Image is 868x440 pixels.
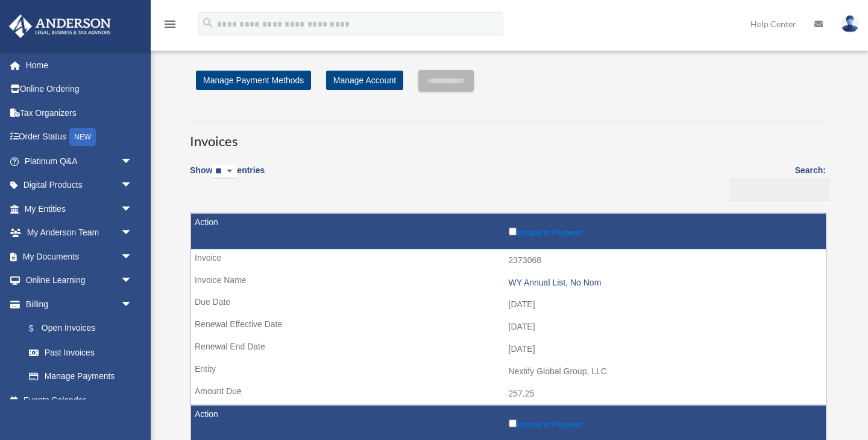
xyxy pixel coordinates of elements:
a: Manage Account [326,71,403,90]
td: 257.25 [191,383,826,406]
a: Billingarrow_drop_down [8,292,145,316]
span: arrow_drop_down [121,149,145,174]
input: Include in Payment [509,419,517,427]
h3: Invoices [190,121,826,151]
div: NEW [69,128,96,146]
label: Show entries [190,163,265,191]
a: Online Learningarrow_drop_down [8,269,151,293]
a: Events Calendar [8,388,151,412]
i: menu [163,17,177,31]
label: Search: [725,163,826,200]
td: [DATE] [191,338,826,361]
a: menu [163,21,177,31]
i: search [201,16,215,30]
td: [DATE] [191,316,826,339]
td: [DATE] [191,293,826,316]
img: Anderson Advisors Platinum Portal [5,14,115,38]
a: Order StatusNEW [8,125,151,150]
label: Include in Payment [509,225,820,237]
td: 2373068 [191,249,826,272]
span: arrow_drop_down [121,244,145,269]
a: Home [8,53,151,77]
span: arrow_drop_down [121,221,145,246]
span: arrow_drop_down [121,269,145,293]
select: Showentries [212,165,237,179]
a: Digital Productsarrow_drop_down [8,173,151,197]
a: My Documentsarrow_drop_down [8,244,151,269]
a: Platinum Q&Aarrow_drop_down [8,149,151,173]
a: Online Ordering [8,77,151,101]
input: Include in Payment [509,228,517,235]
a: $Open Invoices [17,316,139,341]
label: Include in Payment [509,417,820,429]
span: arrow_drop_down [121,197,145,222]
img: User Pic [841,15,859,33]
span: $ [36,321,42,336]
input: Search: [729,178,830,201]
span: arrow_drop_down [121,173,145,198]
a: Past Invoices [17,340,145,365]
td: Nextify Global Group, LLC [191,360,826,383]
a: My Anderson Teamarrow_drop_down [8,221,151,245]
a: Manage Payment Methods [196,71,311,90]
div: WY Annual List, No Nom [509,278,820,288]
a: Tax Organizers [8,101,151,125]
a: Manage Payments [17,365,145,389]
span: arrow_drop_down [121,292,145,317]
a: My Entitiesarrow_drop_down [8,197,151,221]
